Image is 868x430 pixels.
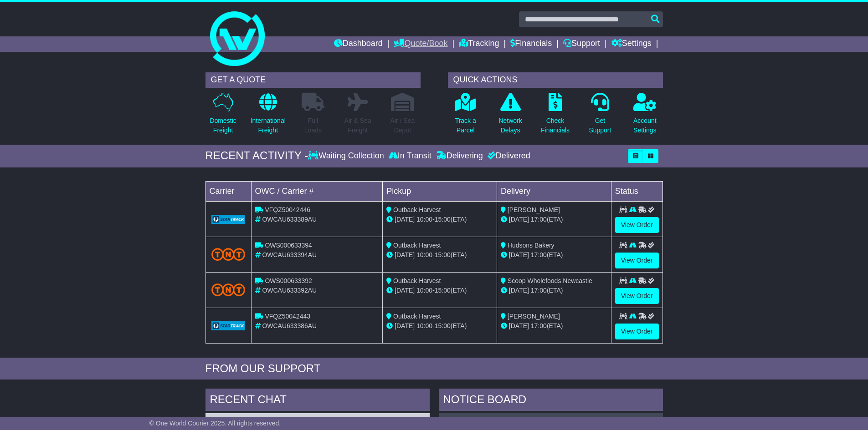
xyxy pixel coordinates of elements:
p: Air & Sea Freight [344,116,371,135]
span: [DATE] [395,216,415,223]
span: Outback Harvest [393,277,441,284]
a: View Order [615,324,659,339]
td: Status [611,181,663,201]
div: Delivered [485,151,530,161]
span: 15:00 [435,251,451,258]
div: (ETA) [501,215,607,224]
span: 17:00 [531,251,547,258]
a: AccountSettings [633,92,657,140]
td: OWC / Carrier # [251,181,383,201]
span: [DATE] [509,287,529,294]
a: Settings [611,36,652,52]
a: DomesticFreight [209,92,236,140]
div: - (ETA) [386,321,493,331]
a: View Order [615,217,659,233]
a: Tracking [459,36,499,52]
span: OWCAU633392AU [262,287,317,294]
span: [PERSON_NAME] [508,206,560,213]
p: Domestic Freight [210,116,236,135]
div: RECENT CHAT [205,389,430,413]
span: 10:00 [416,322,432,329]
div: In Transit [386,151,434,161]
span: 15:00 [435,322,451,329]
img: TNT_Domestic.png [211,248,246,260]
div: - (ETA) [386,286,493,295]
td: Delivery [497,181,611,201]
span: OWCAU633394AU [262,251,317,258]
a: Financials [510,36,552,52]
span: 15:00 [435,216,451,223]
p: Network Delays [498,116,522,135]
a: NetworkDelays [498,92,522,140]
a: View Order [615,288,659,304]
a: CheckFinancials [540,92,570,140]
p: Track a Parcel [455,116,476,135]
a: Dashboard [334,36,383,52]
span: 17:00 [531,216,547,223]
span: OWCAU633386AU [262,322,317,329]
a: GetSupport [588,92,611,140]
span: Hudsons Bakery [508,242,555,249]
img: TNT_Domestic.png [211,283,246,296]
span: OWS000633394 [265,242,312,249]
p: Full Loads [302,116,324,135]
span: 10:00 [416,287,432,294]
span: Scoop Wholefoods Newcastle [508,277,592,284]
span: [DATE] [509,322,529,329]
p: Get Support [589,116,611,135]
div: (ETA) [501,250,607,260]
span: © One World Courier 2025. All rights reserved. [149,420,281,427]
p: Check Financials [541,116,570,135]
div: RECENT ACTIVITY - [205,149,308,162]
a: InternationalFreight [250,92,286,140]
span: 17:00 [531,322,547,329]
span: 10:00 [416,216,432,223]
span: [PERSON_NAME] [508,313,560,320]
span: VFQZ50042443 [265,313,310,320]
a: View Order [615,253,659,268]
td: Carrier [205,181,251,201]
div: NOTICE BOARD [439,389,663,413]
div: Waiting Collection [308,151,386,161]
a: Quote/Book [394,36,447,52]
span: [DATE] [395,251,415,258]
img: GetCarrierServiceLogo [211,321,246,330]
span: OWS000633392 [265,277,312,284]
div: (ETA) [501,321,607,331]
span: [DATE] [509,216,529,223]
span: OWCAU633389AU [262,216,317,223]
span: Outback Harvest [393,313,441,320]
div: (ETA) [501,286,607,295]
div: GET A QUOTE [205,72,421,88]
p: Air / Sea Depot [390,116,415,135]
td: Pickup [383,181,497,201]
div: QUICK ACTIONS [448,72,663,88]
img: GetCarrierServiceLogo [211,215,246,224]
span: 15:00 [435,287,451,294]
span: 17:00 [531,287,547,294]
p: Account Settings [633,116,657,135]
a: Support [563,36,600,52]
a: Track aParcel [455,92,477,140]
span: [DATE] [509,251,529,258]
span: [DATE] [395,322,415,329]
div: FROM OUR SUPPORT [205,362,663,375]
div: Delivering [434,151,485,161]
span: [DATE] [395,287,415,294]
div: - (ETA) [386,250,493,260]
p: International Freight [251,116,286,135]
span: VFQZ50042446 [265,206,310,213]
span: Outback Harvest [393,206,441,213]
span: 10:00 [416,251,432,258]
div: - (ETA) [386,215,493,224]
span: Outback Harvest [393,242,441,249]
